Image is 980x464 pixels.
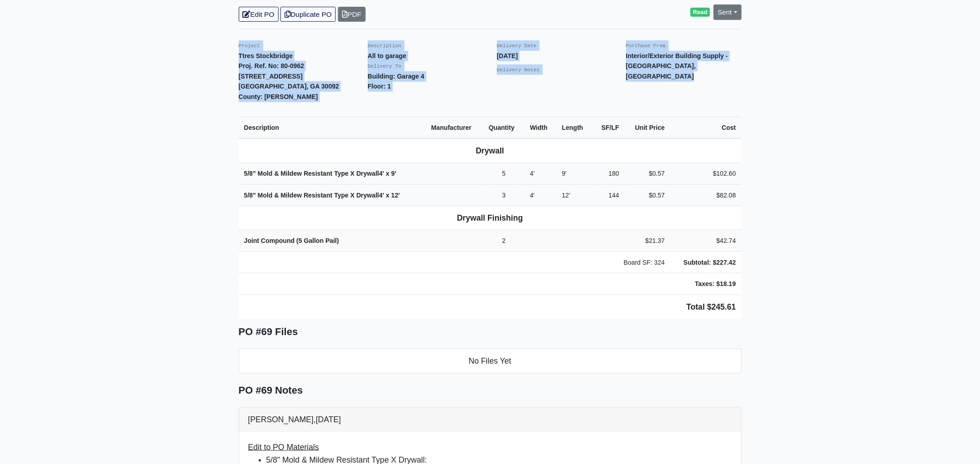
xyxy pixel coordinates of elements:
[368,73,425,80] strong: Building: Garage 4
[530,192,535,199] span: 4'
[368,52,406,59] strong: All to garage
[379,170,384,177] span: 4'
[391,192,400,199] span: 12'
[239,295,742,319] td: Total $245.61
[316,415,341,424] span: [DATE]
[248,443,319,452] span: Edit to PO Materials
[593,184,625,206] td: 144
[239,62,304,69] strong: Proj. Ref. No: 80-0962
[239,7,279,22] a: Edit PO
[593,117,625,138] th: SF/LF
[338,7,366,22] a: PDF
[497,43,537,49] small: Delivery Date
[671,252,742,273] td: Subtotal: $227.42
[497,67,540,73] small: Delivery Notes
[457,213,523,222] b: Drywall Finishing
[239,349,742,373] li: No Files Yet
[625,230,671,252] td: $21.37
[562,192,570,199] span: 12'
[626,51,742,82] p: Interior/Exterior Building Supply - [GEOGRAPHIC_DATA], [GEOGRAPHIC_DATA]
[239,326,742,338] h5: PO #69 Files
[556,117,593,138] th: Length
[391,170,396,177] span: 9'
[244,192,400,199] strong: 5/8" Mold & Mildew Resistant Type X Drywall
[379,192,384,199] span: 4'
[497,52,518,59] strong: [DATE]
[386,192,390,199] span: x
[671,273,742,295] td: Taxes: $18.19
[625,117,671,138] th: Unit Price
[483,117,525,138] th: Quantity
[368,43,401,49] small: Description
[671,163,742,185] td: $102.60
[239,408,741,432] div: [PERSON_NAME],
[386,170,390,177] span: x
[593,163,625,185] td: 180
[671,184,742,206] td: $82.08
[483,230,525,252] td: 2
[239,117,426,138] th: Description
[530,170,535,177] span: 4'
[671,117,742,138] th: Cost
[525,117,557,138] th: Width
[239,43,260,49] small: Project
[239,73,303,80] strong: [STREET_ADDRESS]
[476,146,504,155] b: Drywall
[690,8,710,17] span: Read
[239,52,293,59] strong: Ttres Stockbridge
[625,184,671,206] td: $0.57
[714,5,742,20] a: Sent
[483,163,525,185] td: 5
[671,230,742,252] td: $42.74
[626,43,666,49] small: Purchase From
[244,170,396,177] strong: 5/8" Mold & Mildew Resistant Type X Drywall
[483,184,525,206] td: 3
[562,170,567,177] span: 9'
[624,259,665,266] span: Board SF: 324
[244,237,339,244] strong: Joint Compound (5 Gallon Pail)
[280,7,336,22] a: Duplicate PO
[625,163,671,185] td: $0.57
[239,83,339,90] strong: [GEOGRAPHIC_DATA], GA 30092
[239,385,742,396] h5: PO #69 Notes
[426,117,483,138] th: Manufacturer
[239,93,318,100] strong: County: [PERSON_NAME]
[368,83,391,90] strong: Floor: 1
[368,64,401,69] small: Delivery To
